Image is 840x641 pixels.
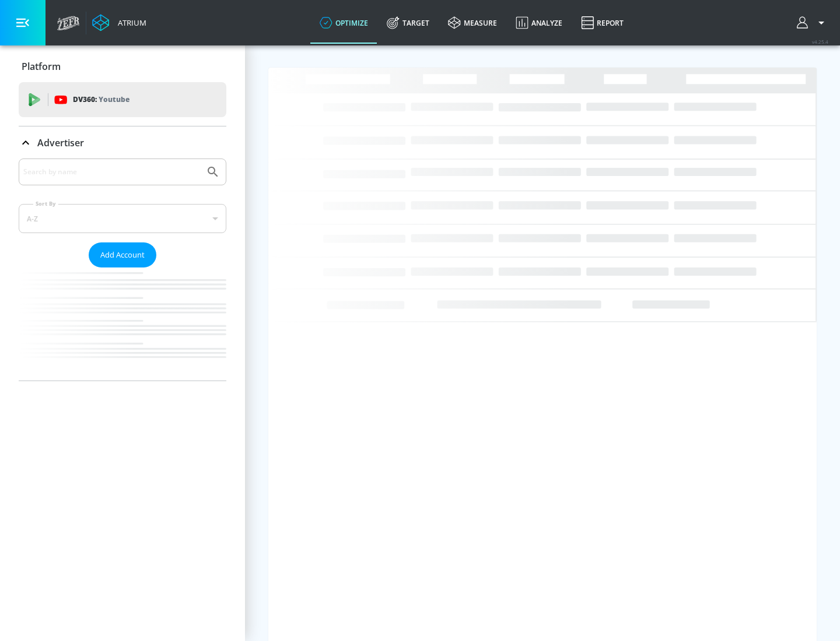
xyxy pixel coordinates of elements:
[100,248,145,262] span: Add Account
[92,14,146,31] a: Atrium
[73,93,129,106] p: DV360:
[22,60,61,73] p: Platform
[310,2,377,44] a: optimize
[439,2,506,44] a: measure
[99,93,129,105] p: Youtube
[19,159,226,381] div: Advertiser
[377,2,439,44] a: Target
[89,242,156,267] button: Add Account
[19,267,226,381] nav: list of Advertiser
[23,164,200,179] input: Search by name
[19,50,226,83] div: Platform
[113,17,146,28] div: Atrium
[572,2,633,44] a: Report
[33,200,58,207] label: Sort By
[19,204,226,233] div: A-Z
[37,136,84,149] p: Advertiser
[812,38,828,45] span: v 4.25.4
[19,82,226,117] div: DV360: Youtube
[506,2,572,44] a: Analyze
[19,126,226,159] div: Advertiser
